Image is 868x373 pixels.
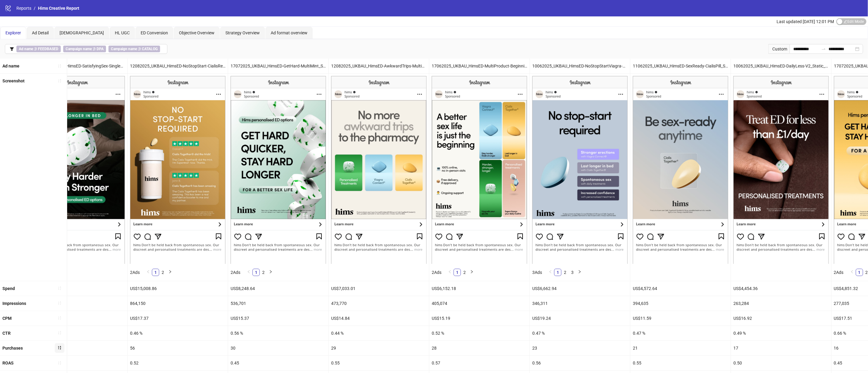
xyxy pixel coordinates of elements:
li: 3 [569,269,576,276]
div: 0.48 % [27,326,127,340]
div: 0.44 % [329,326,429,340]
span: sort-ascending [57,64,62,68]
div: US$15,008.86 [128,281,228,296]
img: Screenshot 120228161056410185 [733,76,829,264]
span: ∌ [63,46,106,52]
b: ROAS [2,361,14,365]
span: 2 Ads [432,270,441,275]
span: left [850,270,854,274]
div: US$43,669.16 [27,281,127,296]
div: US$4,454.36 [731,281,831,296]
div: US$7,033.01 [329,281,429,296]
div: 2,592,831 [27,296,127,311]
span: ∌ [16,46,61,52]
div: US$4,572.64 [630,281,731,296]
li: 2 [461,269,468,276]
div: US$17.37 [128,311,228,326]
span: HL UGC [115,30,130,35]
li: 1 [454,269,461,276]
span: sort-ascending [57,331,62,335]
div: 56 [128,341,228,355]
button: Ad name ∌ FEEDBASEDCampaign name ∌ DPACampaign name ∌ CATALOG [5,44,167,54]
span: 2 Ads [834,270,844,275]
b: DPA [97,47,104,51]
span: right [578,270,582,274]
div: 11062025_UKBAU_HimsED-SexReady-CialisPill_Static_CopyNovember24Compliant!_ReclaimIntimacy_MetaED_... [630,59,731,73]
span: left [549,270,552,274]
a: 2 [260,269,267,276]
img: Screenshot 120227063995700185 [532,76,628,264]
button: left [849,269,856,276]
img: Screenshot 120230110637340185 [331,76,427,264]
b: Screenshot [2,78,25,83]
div: 0.47 % [630,326,731,340]
div: 0.52 % [429,326,530,340]
div: 17072025_UKBAU_HimsED-GetHard-MultiMint_Static_CopyNovember24Compliant!_ReclaimIntimacy_MetaED_AD... [228,59,328,73]
span: Hims Creative Report [38,6,79,11]
div: 0.57 [429,356,530,370]
span: Ad Detail [32,30,49,35]
span: 3 Ads [532,270,542,275]
div: 0.52 [128,356,228,370]
div: 405,074 [429,296,530,311]
a: 1 [152,269,159,276]
li: 2 [260,269,267,276]
div: US$16.84 [27,311,127,326]
a: 2 [160,269,166,276]
img: Screenshot 120230111038320185 [130,76,225,264]
span: sort-ascending [57,301,62,305]
div: 0.55 [329,356,429,370]
li: 2 [159,269,166,276]
button: right [468,269,475,276]
div: 21 [630,341,731,355]
li: Next Page [468,269,475,276]
img: Screenshot 120227063995530185 [633,76,728,264]
div: US$11.59 [630,311,731,326]
li: Previous Page [446,269,454,276]
a: Reports [15,5,33,12]
div: 17 [731,341,831,355]
div: US$8,248.64 [228,281,328,296]
span: Explorer [5,30,21,35]
li: Next Page [166,269,174,276]
span: sort-ascending [57,79,62,83]
a: 2 [461,269,468,276]
div: 12082025_UKBAU_HimsED-NoStopStart-CialisReview_Static_CopyNovember24Compliant!_ReclaimIntimacy_Me... [128,59,228,73]
span: left [146,270,150,274]
div: 536,701 [228,296,328,311]
b: CTR [2,331,11,336]
span: 2 Ads [130,270,140,275]
span: filter [10,47,14,51]
div: 29 [329,341,429,355]
li: Previous Page [245,269,252,276]
span: Last updated [DATE] 12:01 PM [777,19,834,24]
span: sort-ascending [57,286,62,290]
span: sort-ascending [57,316,62,320]
li: Next Page [576,269,583,276]
li: Previous Page [547,269,554,276]
div: US$16.92 [731,311,831,326]
span: sort-ascending [57,361,62,365]
div: 17062025_UKBAU_HimsED-MultiProduct-Beginning_Static_CopyNovember24Compliant!_ReclaimIntimacy_Meta... [429,59,530,73]
div: 10062025_UKBAU_HimsED-DailyLess-V2_Static_CopyNovember24Compliant!_ReclaimIntimacy_MetaED_AD035-D... [731,59,831,73]
a: 1 [554,269,561,276]
button: right [267,269,274,276]
button: left [446,269,454,276]
img: Screenshot 120228161261030185 [29,76,125,264]
span: Strategy Overview [225,30,260,35]
b: Ad name [2,64,19,68]
b: FEEDBASED [38,47,58,51]
li: Previous Page [849,269,856,276]
div: US$19.24 [530,311,630,326]
span: left [247,270,251,274]
li: Next Page [267,269,274,276]
span: sort-descending [57,346,62,350]
b: Ad name [19,47,33,51]
div: 0.48 [27,356,127,370]
div: 263,284 [731,296,831,311]
img: Screenshot 120228423343660185 [231,76,326,264]
div: 17072025_UKBAU_HimsED-SatisfyingSex-SingleMint_Static_CopyNovember24Compliant!_ReclaimIntimacy_Me... [27,59,127,73]
b: CPM [2,316,12,321]
div: 30 [228,341,328,355]
a: 2 [562,269,568,276]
